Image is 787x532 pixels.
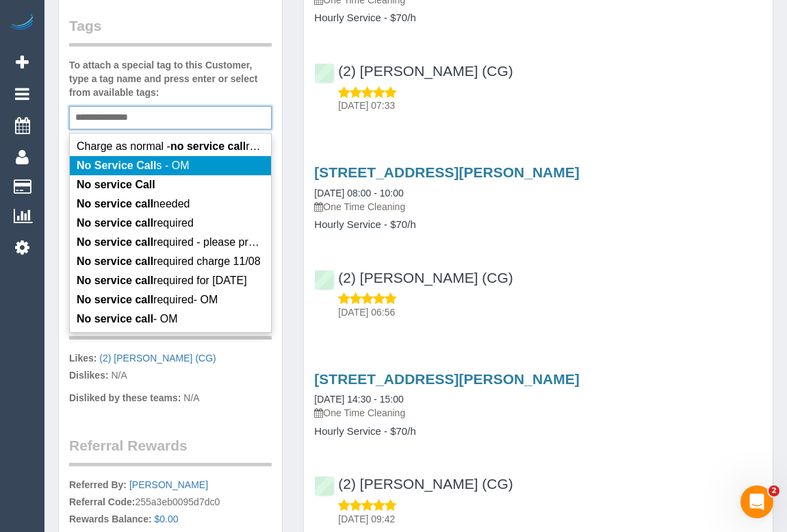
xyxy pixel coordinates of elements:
[129,479,208,490] a: [PERSON_NAME]
[77,140,410,152] span: Charge as normal - required - [GEOGRAPHIC_DATA]
[69,478,272,529] p: 255a3eb0095d7dc0
[77,217,153,229] em: No service call
[314,200,762,214] p: One Time Cleaning
[170,140,246,152] em: no service call
[314,371,579,387] a: [STREET_ADDRESS][PERSON_NAME]
[77,255,261,267] span: required charge 11/08
[314,63,513,79] a: (2) [PERSON_NAME] (CG)
[69,391,181,405] label: Disliked by these teams:
[77,160,157,171] em: No Service Call
[155,514,179,524] a: $0.00
[77,313,178,325] span: - OM
[77,160,190,171] span: s - OM
[77,294,153,305] em: No service call
[77,179,155,190] em: No service Call
[69,495,135,509] label: Referral Code:
[314,406,762,420] p: One Time Cleaning
[314,270,513,286] a: (2) [PERSON_NAME] (CG)
[77,236,280,248] span: required - please process.
[77,275,247,286] span: required for [DATE]
[77,198,153,210] em: No service call
[314,426,762,438] h4: Hourly Service - $70/h
[769,485,779,496] span: 2
[77,217,194,229] span: required
[77,198,190,210] span: needed
[338,305,762,319] p: [DATE] 06:56
[314,188,403,199] a: [DATE] 08:00 - 10:00
[69,58,272,99] label: To attach a special tag to this Customer, type a tag name and press enter or select from availabl...
[69,16,272,47] legend: Tags
[338,512,762,526] p: [DATE] 09:42
[8,14,36,33] img: Automaid Logo
[77,236,153,248] em: No service call
[69,351,96,365] label: Likes:
[314,476,513,492] a: (2) [PERSON_NAME] (CG)
[740,485,773,518] iframe: Intercom live chat
[314,219,762,231] h4: Hourly Service - $70/h
[69,435,272,466] legend: Referral Rewards
[183,392,199,403] span: N/A
[77,294,218,305] span: required- OM
[111,370,127,381] span: N/A
[69,512,152,526] label: Rewards Balance:
[314,164,579,180] a: [STREET_ADDRESS][PERSON_NAME]
[77,313,153,325] em: No service call
[77,255,153,267] em: No service call
[69,368,109,382] label: Dislikes:
[77,275,153,286] em: No service call
[69,478,127,492] label: Referred By:
[99,353,216,364] a: (2) [PERSON_NAME] (CG)
[338,99,762,112] p: [DATE] 07:33
[314,394,403,405] a: [DATE] 14:30 - 15:00
[314,12,762,24] h4: Hourly Service - $70/h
